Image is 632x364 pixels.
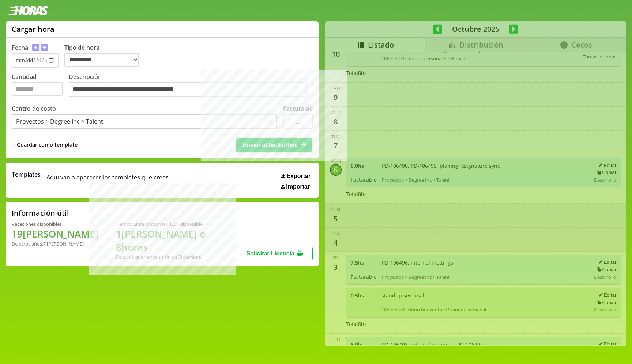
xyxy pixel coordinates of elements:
button: Enviar al backoffice [236,138,312,152]
span: + [12,141,16,149]
button: Exportar [279,172,313,180]
label: Tipo de hora [64,43,145,68]
span: Importar [286,183,310,190]
h1: Cargar hora [12,24,54,34]
label: Descripción [69,73,313,99]
div: De otros años: 7 [PERSON_NAME] [12,240,98,247]
span: Enviar al backoffice [242,142,297,148]
label: Cantidad [12,73,69,99]
h1: 1 [PERSON_NAME] o 8 horas [116,227,237,254]
select: Tipo de hora [64,53,139,67]
h2: Información útil [12,208,69,218]
label: Facturable [283,105,313,113]
label: Centro de costo [12,105,56,113]
textarea: Descripción [69,82,307,98]
input: Cantidad [12,82,63,96]
button: Solicitar Licencia [237,247,313,260]
span: Exportar [286,173,311,179]
div: Tiempo Libre Optativo (TiLO) disponible [116,221,237,227]
span: Templates [12,170,41,178]
img: logotipo [6,6,48,15]
div: Proyectos > Degree Inc > Talent [16,117,103,125]
label: Fecha [12,43,28,52]
b: Diciembre [177,254,201,260]
h1: 19 [PERSON_NAME] [12,227,98,240]
span: +Guardar como template [12,141,78,149]
span: Aqui van a aparecer los templates que crees. [46,170,170,190]
span: Solicitar Licencia [246,250,294,257]
div: Recordá que vencen a fin de [116,254,237,260]
div: Vacaciones disponibles [12,221,98,227]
